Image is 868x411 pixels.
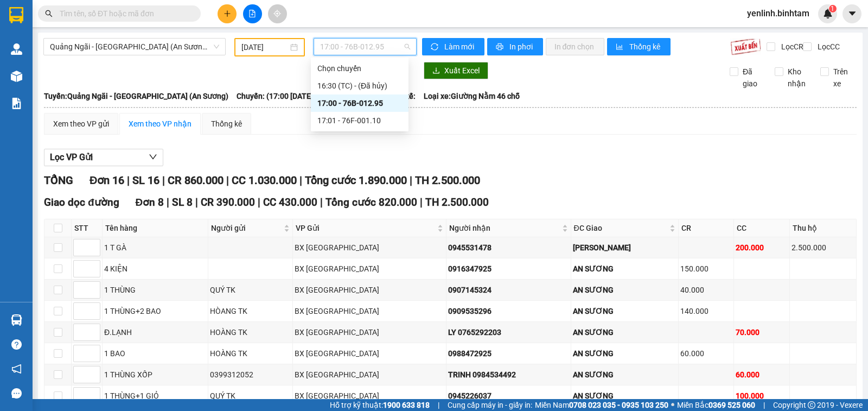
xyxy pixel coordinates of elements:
[11,364,22,374] span: notification
[295,390,444,402] div: BX [GEOGRAPHIC_DATA]
[232,174,297,187] span: CC 1.030.000
[317,62,402,74] div: Chọn chuyến
[295,305,444,317] div: BX [GEOGRAPHIC_DATA]
[448,305,569,317] div: 0909535296
[11,339,22,350] span: question-circle
[573,263,676,275] div: AN SƯƠNG
[295,242,444,254] div: BX [GEOGRAPHIC_DATA]
[211,118,242,130] div: Thống kê
[448,284,569,296] div: 0907145324
[425,196,489,208] span: TH 2.500.000
[162,174,165,187] span: |
[258,196,260,208] span: |
[736,369,788,381] div: 60.000
[330,399,430,411] span: Hỗ trợ kỹ thuật:
[104,390,206,402] div: 1 THÙNG+1 GIỎ
[736,242,788,254] div: 200.000
[11,71,22,82] img: warehouse-icon
[847,9,857,18] span: caret-down
[296,222,435,234] span: VP Gửi
[829,66,857,90] span: Trên xe
[311,60,409,77] div: Chọn chuyến
[11,98,22,109] img: solution-icon
[263,196,317,208] span: CC 430.000
[103,219,208,237] th: Tên hàng
[616,43,625,52] span: bar-chart
[104,305,206,317] div: 1 THÙNG+2 BAO
[431,43,440,52] span: sync
[44,196,119,208] span: Giao dọc đường
[149,153,157,161] span: down
[11,43,22,55] img: warehouse-icon
[299,174,302,187] span: |
[422,38,484,55] button: syncLàm mới
[709,401,755,409] strong: 0369 525 060
[438,399,439,411] span: |
[295,263,444,275] div: BX [GEOGRAPHIC_DATA]
[487,38,543,55] button: printerIn phơi
[432,67,440,75] span: download
[574,222,667,234] span: ĐC Giao
[607,38,671,55] button: bar-chartThống kê
[420,196,423,208] span: |
[295,347,444,359] div: BX [GEOGRAPHIC_DATA]
[9,7,23,23] img: logo-vxr
[448,326,569,338] div: LY 0765292203
[210,326,291,338] div: HOÀNG TK
[132,174,159,187] span: SL 16
[730,38,761,55] img: 9k=
[573,347,676,359] div: AN SƯƠNG
[738,7,818,20] span: yenlinh.binhtam
[11,314,22,326] img: warehouse-icon
[573,242,676,254] div: [PERSON_NAME]
[448,242,569,254] div: 0945531478
[449,222,559,234] span: Người nhận
[273,10,281,17] span: aim
[680,305,732,317] div: 140.000
[210,305,291,317] div: HÒANG TK
[44,149,163,166] button: Lọc VP Gửi
[546,38,605,55] button: In đơn chọn
[424,62,488,79] button: downloadXuất Excel
[293,301,446,322] td: BX Quảng Ngãi
[60,8,188,20] input: Tìm tên, số ĐT hoặc mã đơn
[293,280,446,301] td: BX Quảng Ngãi
[248,10,256,17] span: file-add
[44,92,228,100] b: Tuyến: Quảng Ngãi - [GEOGRAPHIC_DATA] (An Sương)
[317,80,402,92] div: 16:30 (TC) - (Đã hủy)
[293,237,446,258] td: BX Quảng Ngãi
[671,403,674,407] span: ⚪️
[629,41,662,53] span: Thống kê
[573,284,676,296] div: AN SƯƠNG
[317,97,402,109] div: 17:00 - 76B-012.95
[72,219,103,237] th: STT
[383,401,430,409] strong: 1900 633 818
[680,347,732,359] div: 60.000
[829,5,837,12] sup: 1
[241,41,289,53] input: 10/08/2025
[210,347,291,359] div: HOÀNG TK
[734,219,790,237] th: CC
[509,41,534,53] span: In phơi
[90,174,124,187] span: Đơn 16
[293,322,446,343] td: BX Quảng Ngãi
[325,196,417,208] span: Tổng cước 820.000
[448,263,569,275] div: 0916347925
[317,115,402,127] div: 17:01 - 76F-001.10
[104,284,206,296] div: 1 THÙNG
[268,4,287,23] button: aim
[783,66,812,90] span: Kho nhận
[573,326,676,338] div: AN SƯƠNG
[823,9,833,18] img: icon-new-feature
[320,196,323,208] span: |
[444,65,480,77] span: Xuất Excel
[293,385,446,407] td: BX Quảng Ngãi
[167,196,169,208] span: |
[320,39,410,55] span: 17:00 - 76B-012.95
[50,39,219,55] span: Quảng Ngãi - Sài Gòn (An Sương)
[792,242,854,254] div: 2.500.000
[680,284,732,296] div: 40.000
[843,4,861,23] button: caret-down
[680,263,732,275] div: 150.000
[226,174,229,187] span: |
